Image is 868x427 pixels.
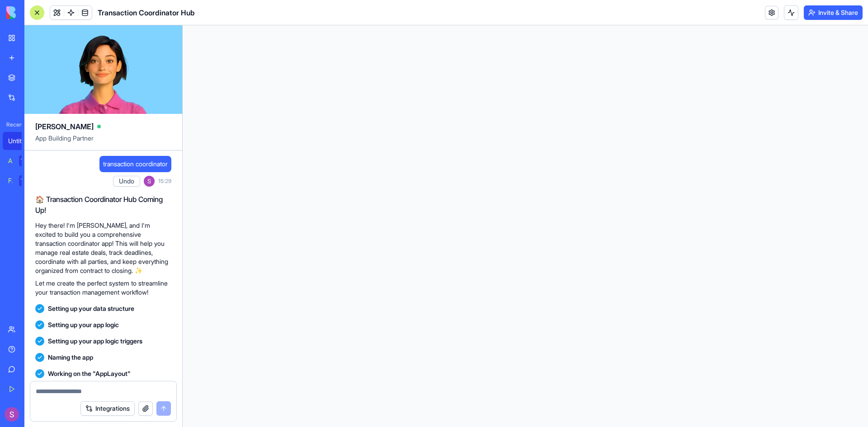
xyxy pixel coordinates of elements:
[144,176,155,187] img: ACg8ocIHo6hfzBExkx3uWBNCV25BoYzdrBv9-yqueo9uosKOlbIXrA=s96-c
[35,121,94,132] span: [PERSON_NAME]
[48,337,142,346] span: Setting up your app logic triggers
[158,178,171,185] span: 15:29
[35,134,171,150] span: App Building Partner
[19,175,33,186] div: TRY
[8,156,13,165] div: AI Logo Generator
[98,7,195,18] span: Transaction Coordinator Hub
[3,121,22,128] span: Recent
[48,304,134,313] span: Setting up your data structure
[80,401,135,416] button: Integrations
[48,353,93,362] span: Naming the app
[113,176,140,187] button: Undo
[35,221,171,275] p: Hey there! I'm [PERSON_NAME], and I'm excited to build you a comprehensive transaction coordinato...
[19,155,33,166] div: TRY
[35,194,171,216] h2: 🏠 Transaction Coordinator Hub Coming Up!
[48,320,119,329] span: Setting up your app logic
[48,369,131,378] span: Working on the "AppLayout"
[103,160,168,169] span: transaction coordinator
[5,407,19,422] img: ACg8ocIHo6hfzBExkx3uWBNCV25BoYzdrBv9-yqueo9uosKOlbIXrA=s96-c
[35,279,171,297] p: Let me create the perfect system to streamline your transaction management workflow!
[804,5,863,20] button: Invite & Share
[6,6,62,19] img: logo
[3,152,39,170] a: AI Logo GeneratorTRY
[3,132,39,150] a: Untitled App
[3,172,39,190] a: Feedback FormTRY
[8,176,13,185] div: Feedback Form
[8,136,33,145] div: Untitled App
